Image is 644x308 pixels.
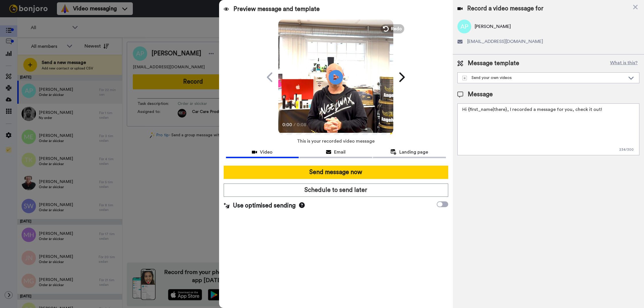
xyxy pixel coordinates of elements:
button: What is this? [608,59,639,68]
button: Send message now [224,166,448,179]
span: [EMAIL_ADDRESS][DOMAIN_NAME] [467,38,543,45]
span: 0:08 [297,121,307,128]
span: This is your recorded video message [297,135,375,148]
img: demo-template.svg [462,76,467,80]
span: Video [260,149,273,156]
span: Message [468,90,493,99]
textarea: Hi {first_name|there}, I recorded a message for you, check it out! [457,103,639,155]
span: / [294,121,296,128]
span: Email [334,149,346,156]
button: Schedule to send later [224,184,448,197]
span: Use optimised sending [233,201,296,210]
span: Message template [468,59,519,68]
span: Landing page [399,149,428,156]
div: Send your own videos [462,75,625,81]
span: 0:00 [282,121,292,128]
